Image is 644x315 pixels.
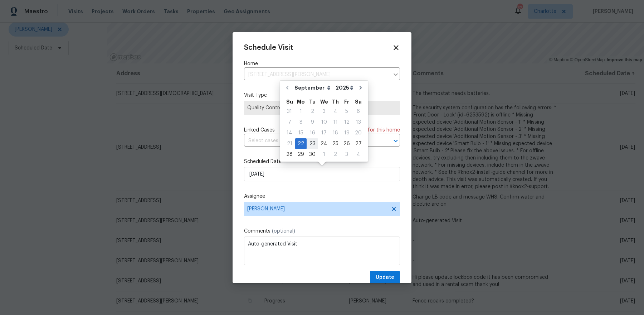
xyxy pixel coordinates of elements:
select: Year [334,82,355,93]
input: Enter in an address [244,69,389,80]
button: Go to previous month [282,81,293,95]
div: Tue Sep 23 2025 [307,138,318,149]
div: 1 [295,106,307,116]
label: Visit Type [244,92,400,99]
label: Home [244,60,400,67]
div: Mon Sep 22 2025 [295,138,307,149]
div: Fri Sep 12 2025 [341,117,352,128]
div: Sun Sep 21 2025 [284,138,295,149]
div: Wed Sep 17 2025 [318,128,330,138]
textarea: Auto-generated Visit [244,237,400,265]
div: 28 [284,149,295,159]
abbr: Sunday [286,99,293,104]
div: 11 [330,117,341,127]
div: Wed Sep 10 2025 [318,117,330,128]
div: Tue Sep 02 2025 [307,106,318,117]
div: Thu Sep 25 2025 [330,138,341,149]
div: Mon Sep 01 2025 [295,106,307,117]
div: 16 [307,128,318,138]
div: 25 [330,139,341,149]
button: Go to next month [355,81,366,95]
div: Tue Sep 09 2025 [307,117,318,128]
div: Fri Sep 05 2025 [341,106,352,117]
div: 1 [318,149,330,159]
button: Update [370,271,400,284]
div: 23 [307,139,318,149]
div: Fri Oct 03 2025 [341,149,352,160]
div: Sun Aug 31 2025 [284,106,295,117]
span: Update [376,273,394,282]
div: 22 [295,139,307,149]
div: 6 [352,106,364,116]
div: 13 [352,117,364,127]
div: 3 [341,149,352,159]
div: 2 [307,106,318,116]
div: Sun Sep 14 2025 [284,128,295,138]
div: Sat Oct 04 2025 [352,149,364,160]
div: Wed Sep 24 2025 [318,138,330,149]
div: 3 [318,106,330,116]
div: 30 [307,149,318,159]
div: 12 [341,117,352,127]
input: Select cases [244,135,380,147]
span: Schedule Visit [244,44,293,51]
div: 10 [318,117,330,127]
div: 29 [295,149,307,159]
abbr: Monday [297,99,305,104]
span: Close [392,44,400,52]
div: 7 [284,117,295,127]
div: Sat Sep 27 2025 [352,138,364,149]
abbr: Friday [344,99,349,104]
div: 4 [352,149,364,159]
div: Thu Sep 11 2025 [330,117,341,128]
div: 17 [318,128,330,138]
span: Linked Cases [244,127,275,134]
div: 26 [341,139,352,149]
label: Scheduled Date [244,158,400,165]
div: Sat Sep 13 2025 [352,117,364,128]
div: 14 [284,128,295,138]
span: [PERSON_NAME] [247,206,387,212]
abbr: Thursday [332,99,339,104]
div: 31 [284,106,295,116]
div: Fri Sep 26 2025 [341,138,352,149]
div: 2 [330,149,341,159]
div: Thu Sep 18 2025 [330,128,341,138]
div: 24 [318,139,330,149]
div: Sun Sep 28 2025 [284,149,295,160]
div: Sun Sep 07 2025 [284,117,295,128]
div: Wed Sep 03 2025 [318,106,330,117]
div: 8 [295,117,307,127]
div: 20 [352,128,364,138]
div: 5 [341,106,352,116]
button: Open [391,136,401,146]
div: 21 [284,139,295,149]
div: 4 [330,106,341,116]
div: Mon Sep 29 2025 [295,149,307,160]
abbr: Tuesday [309,99,316,104]
select: Month [293,82,334,93]
div: Mon Sep 15 2025 [295,128,307,138]
div: 18 [330,128,341,138]
div: Thu Sep 04 2025 [330,106,341,117]
div: 19 [341,128,352,138]
div: Mon Sep 08 2025 [295,117,307,128]
div: Sat Sep 06 2025 [352,106,364,117]
input: M/D/YYYY [244,167,400,181]
label: Assignee [244,193,400,200]
div: Tue Sep 16 2025 [307,128,318,138]
div: 9 [307,117,318,127]
abbr: Saturday [355,99,362,104]
span: (optional) [272,229,295,234]
abbr: Wednesday [320,99,328,104]
div: Tue Sep 30 2025 [307,149,318,160]
div: Fri Sep 19 2025 [341,128,352,138]
span: Quality Control [247,104,397,111]
div: Wed Oct 01 2025 [318,149,330,160]
div: Thu Oct 02 2025 [330,149,341,160]
label: Comments [244,228,400,235]
div: 27 [352,139,364,149]
div: 15 [295,128,307,138]
div: Sat Sep 20 2025 [352,128,364,138]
